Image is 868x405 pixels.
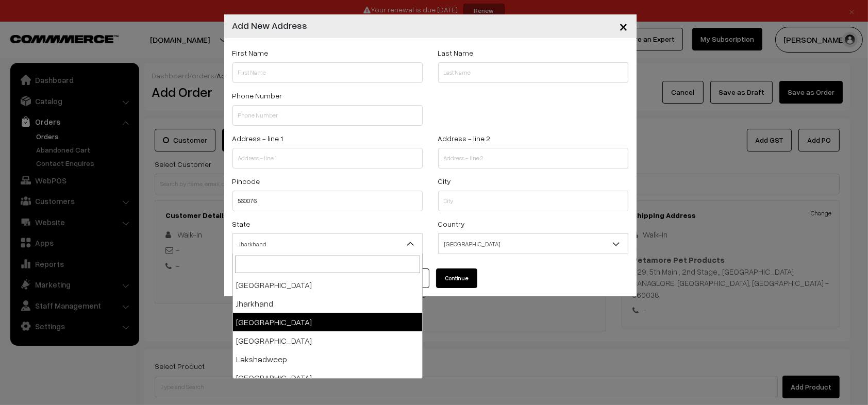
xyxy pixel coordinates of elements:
[438,233,628,254] span: India
[438,47,474,58] label: Last Name
[232,233,423,254] span: Jharkhand
[439,235,628,253] span: India
[438,176,452,187] label: City
[232,218,251,229] label: State
[436,268,477,288] button: Continue
[438,133,491,144] label: Address - line 2
[233,276,422,294] li: [GEOGRAPHIC_DATA]
[232,176,260,187] label: Pincode
[233,235,422,253] span: Jharkhand
[438,191,628,211] input: City
[611,10,637,42] button: Close
[233,350,422,368] li: Lakshadweep
[232,148,423,168] input: Address - line 1
[438,148,628,168] input: Address - line 2
[233,331,422,350] li: [GEOGRAPHIC_DATA]
[232,90,282,101] label: Phone Number
[232,191,423,211] input: Pincode
[232,19,308,32] h4: Add New Address
[620,16,628,36] span: ×
[232,62,423,83] input: First Name
[438,218,465,229] label: Country
[438,62,628,83] input: Last Name
[233,294,422,313] li: Jharkhand
[233,368,422,387] li: [GEOGRAPHIC_DATA]
[232,105,423,126] input: Phone Number
[233,313,422,331] li: [GEOGRAPHIC_DATA]
[232,133,283,144] label: Address - line 1
[232,47,269,58] label: First Name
